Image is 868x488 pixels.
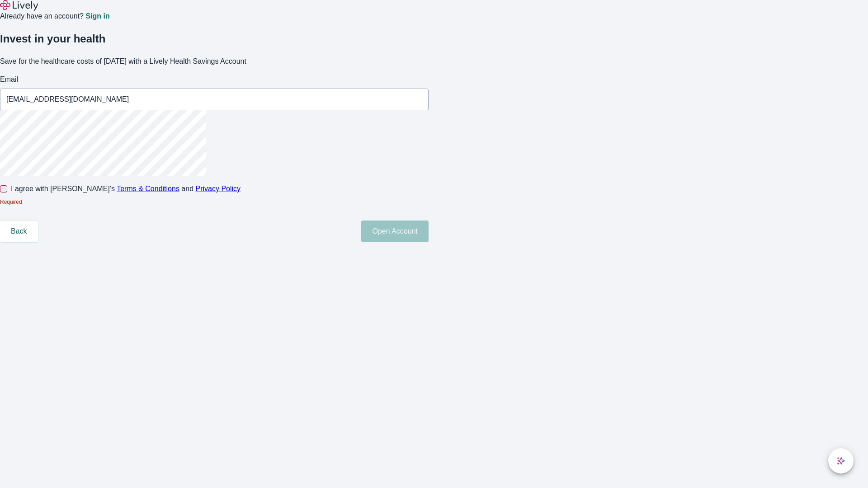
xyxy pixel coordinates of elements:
[836,456,845,465] svg: Lively AI Assistant
[85,13,109,20] a: Sign in
[196,185,241,192] a: Privacy Policy
[828,448,854,474] button: chat
[11,183,241,194] span: I agree with [PERSON_NAME]’s and
[117,185,179,192] a: Terms & Conditions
